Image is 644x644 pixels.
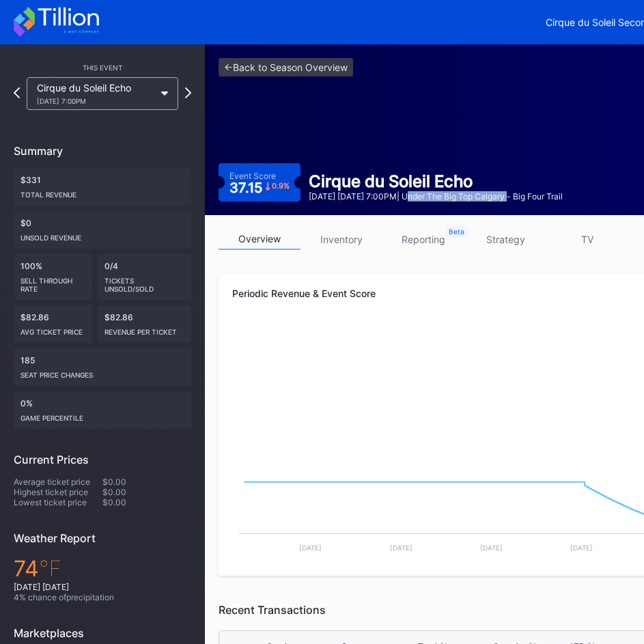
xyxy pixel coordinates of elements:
[98,254,192,300] div: 0/4
[229,181,290,195] div: 37.15
[20,408,184,422] div: Game percentile
[14,555,191,582] div: 74
[37,97,154,105] div: [DATE] 7:00PM
[14,305,92,343] div: $82.86
[20,322,85,336] div: Avg ticket price
[14,391,191,429] div: 0%
[14,477,102,487] div: Average ticket price
[382,229,464,250] a: reporting
[104,271,185,293] div: Tickets Unsold/Sold
[14,582,191,592] div: [DATE] [DATE]
[219,58,353,76] a: <-Back to Season Overview
[102,487,191,497] div: $0.00
[14,211,191,249] div: $0
[229,171,276,181] div: Event Score
[14,348,191,386] div: 185
[14,531,191,545] div: Weather Report
[20,185,184,199] div: Total Revenue
[390,544,412,552] text: [DATE]
[570,544,593,552] text: [DATE]
[102,497,191,507] div: $0.00
[14,592,191,602] div: 4 % chance of precipitation
[20,271,85,293] div: Sell Through Rate
[14,487,102,497] div: Highest ticket price
[14,64,191,72] div: This Event
[37,82,154,105] div: Cirque du Soleil Echo
[272,182,290,190] div: 0.9 %
[98,305,192,343] div: $82.86
[102,477,191,487] div: $0.00
[299,544,322,552] text: [DATE]
[480,544,503,552] text: [DATE]
[39,555,61,582] span: ℉
[546,229,628,250] a: TV
[14,168,191,206] div: $331
[219,229,300,250] a: overview
[14,453,191,466] div: Current Prices
[14,626,191,640] div: Marketplaces
[14,144,191,158] div: Summary
[309,171,563,191] div: Cirque du Soleil Echo
[104,322,185,336] div: Revenue per ticket
[20,228,184,242] div: Unsold Revenue
[300,229,382,250] a: inventory
[20,365,184,379] div: seat price changes
[14,497,102,507] div: Lowest ticket price
[464,229,546,250] a: strategy
[14,254,92,300] div: 100%
[309,191,563,201] div: [DATE] [DATE] 7:00PM | Under The Big Top Calgary - Big Four Trail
